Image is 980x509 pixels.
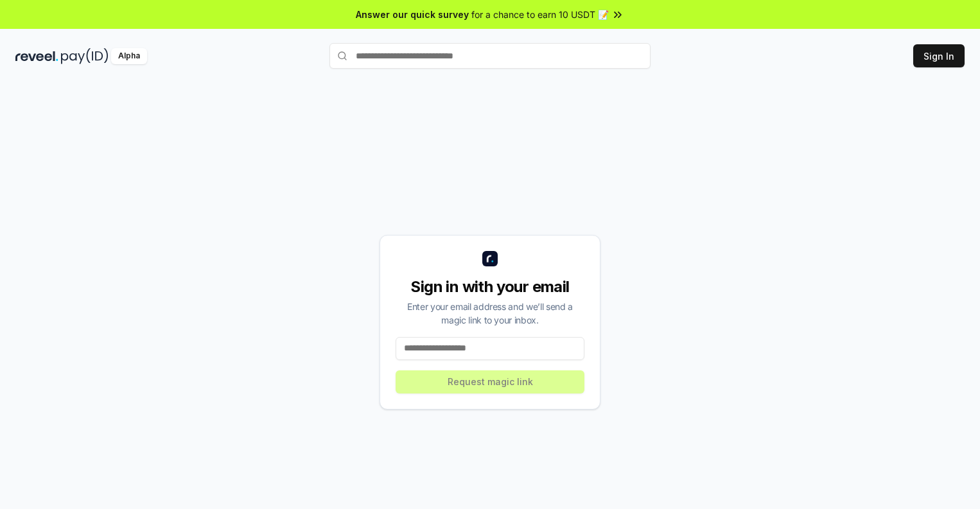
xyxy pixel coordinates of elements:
[111,48,147,64] div: Alpha
[15,48,58,64] img: reveel_dark
[913,44,965,67] button: Sign In
[396,277,584,297] div: Sign in with your email
[61,48,109,64] img: pay_id
[482,251,498,266] img: logo_small
[356,8,469,21] span: Answer our quick survey
[471,8,609,21] span: for a chance to earn 10 USDT 📝
[396,300,584,327] div: Enter your email address and we’ll send a magic link to your inbox.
